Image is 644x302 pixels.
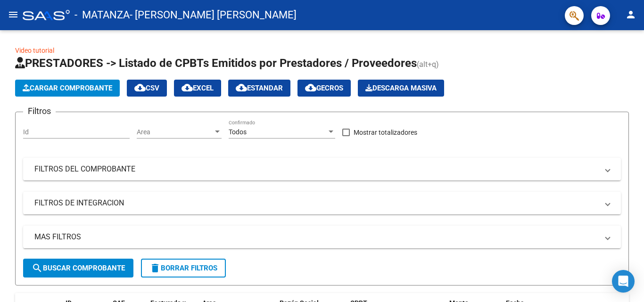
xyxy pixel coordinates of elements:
[137,128,213,136] span: Area
[228,80,290,97] button: Estandar
[305,82,316,93] mat-icon: cloud_download
[365,84,437,92] span: Descarga Masiva
[23,226,621,248] mat-expansion-panel-header: MAS FILTROS
[612,270,635,293] div: Open Intercom Messenger
[417,60,439,69] span: (alt+q)
[127,80,167,97] button: CSV
[34,198,598,208] mat-panel-title: FILTROS DE INTEGRACION
[15,80,120,97] button: Cargar Comprobante
[297,80,351,97] button: Gecros
[149,264,217,272] span: Borrar Filtros
[134,82,146,93] mat-icon: cloud_download
[15,57,417,70] span: PRESTADORES -> Listado de CPBTs Emitidos por Prestadores / Proveedores
[236,84,283,92] span: Estandar
[358,80,444,97] app-download-masive: Descarga masiva de comprobantes (adjuntos)
[23,259,133,278] button: Buscar Comprobante
[305,84,343,92] span: Gecros
[229,128,247,136] span: Todos
[141,259,226,278] button: Borrar Filtros
[23,105,56,118] h3: Filtros
[23,84,112,92] span: Cargar Comprobante
[358,80,444,97] button: Descarga Masiva
[134,84,159,92] span: CSV
[182,84,214,92] span: EXCEL
[34,232,598,242] mat-panel-title: MAS FILTROS
[174,80,221,97] button: EXCEL
[23,158,621,180] mat-expansion-panel-header: FILTROS DEL COMPROBANTE
[74,5,130,25] span: - MATANZA
[149,262,161,274] mat-icon: delete
[130,5,297,25] span: - [PERSON_NAME] [PERSON_NAME]
[354,127,417,138] span: Mostrar totalizadores
[625,9,636,20] mat-icon: person
[34,164,598,174] mat-panel-title: FILTROS DEL COMPROBANTE
[182,82,193,93] mat-icon: cloud_download
[32,262,43,274] mat-icon: search
[32,264,125,272] span: Buscar Comprobante
[236,82,247,93] mat-icon: cloud_download
[23,192,621,214] mat-expansion-panel-header: FILTROS DE INTEGRACION
[8,9,19,20] mat-icon: menu
[15,47,54,54] a: Video tutorial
